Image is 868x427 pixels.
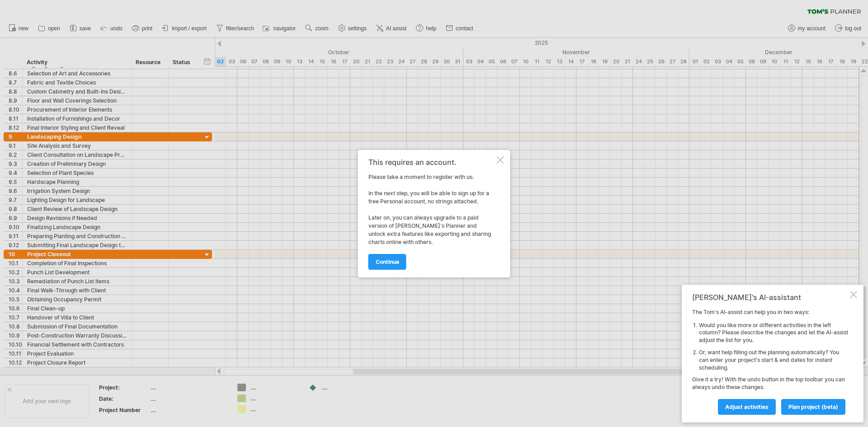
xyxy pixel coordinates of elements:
[368,254,406,270] a: continue
[718,399,776,415] a: Adjust activities
[692,293,848,302] div: [PERSON_NAME]'s AI-assistant
[781,399,845,415] a: plan project (beta)
[725,404,769,410] span: Adjust activities
[368,158,495,166] div: This requires an account.
[376,258,399,265] span: continue
[699,349,848,371] li: Or, want help filling out the planning automatically? You can enter your project's start & end da...
[788,404,838,410] span: plan project (beta)
[692,309,848,414] div: The Tom's AI-assist can help you in two ways: Give it a try! With the undo button in the top tool...
[699,322,848,344] li: Would you like more or different activities in the left column? Please describe the changes and l...
[368,158,495,269] div: Please take a moment to register with us. In the next step, you will be able to sign up for a fre...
